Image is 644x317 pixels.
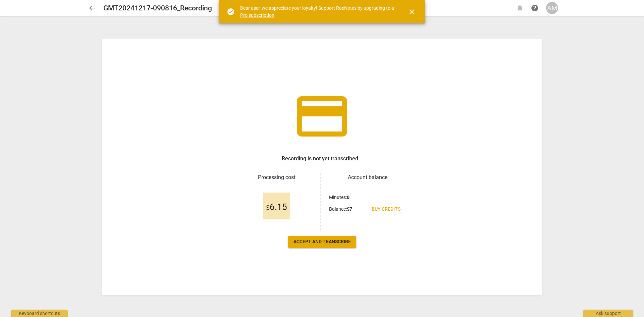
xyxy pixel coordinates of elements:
[329,206,352,213] p: Balance :
[347,195,350,200] b: 0
[266,204,270,212] span: $
[103,4,212,12] h2: GMT20241217-090816_Recording
[240,12,274,18] a: Pro subscription
[531,4,539,12] span: help
[404,4,420,20] button: Close
[227,8,235,16] span: check_circle
[529,2,541,14] a: Help
[88,4,96,12] span: arrow_back
[329,173,406,181] h3: Account balance
[11,310,68,317] div: Keyboard shortcuts
[288,236,356,248] button: Accept and transcribe
[282,155,362,163] h3: Recording is not yet transcribed...
[266,202,287,212] span: 6.15
[292,86,352,147] span: credit_card
[238,173,315,181] h3: Processing cost
[240,5,396,18] div: Dear user, we appreciate your loyalty! Support RaeNotes by upgrading to a
[366,203,406,215] a: Buy credits
[347,206,352,212] b: $ 7
[546,2,558,14] button: AM
[408,8,416,16] span: close
[583,310,633,317] div: Ask support
[372,206,400,213] span: Buy credits
[329,194,350,201] p: Minutes :
[293,239,351,245] span: Accept and transcribe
